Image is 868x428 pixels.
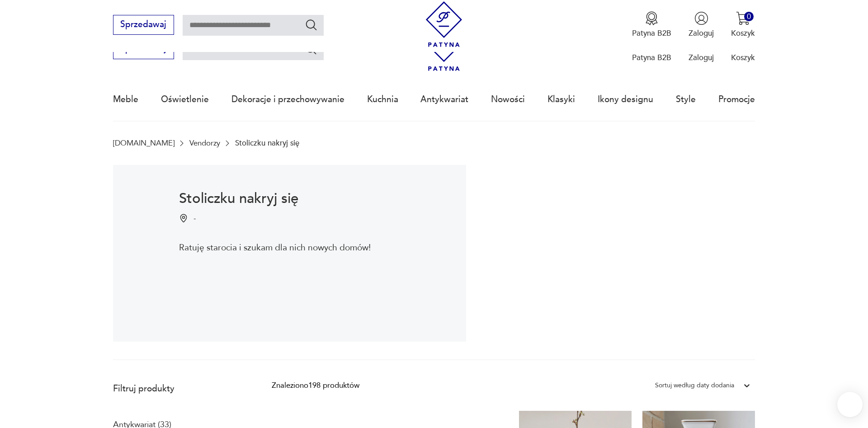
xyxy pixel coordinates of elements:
img: Ikonka pinezki mapy [179,214,188,223]
p: Patyna B2B [632,52,671,63]
div: 0 [744,12,754,21]
img: Stoliczku nakryj się [130,192,166,228]
img: Ikona koszyka [736,11,750,25]
p: Zaloguj [689,52,714,63]
button: Patyna B2B [632,11,671,38]
h1: Stoliczku nakryj się [179,192,371,205]
button: Sprzedawaj [113,15,174,35]
iframe: Smartsupp widget button [837,392,863,417]
a: Ikona medaluPatyna B2B [632,11,671,38]
p: Patyna B2B [632,28,671,38]
img: Patyna - sklep z meblami i dekoracjami vintage [421,1,467,47]
a: Meble [113,79,138,120]
button: 0Koszyk [731,11,755,38]
a: Ikony designu [598,79,653,120]
a: Kuchnia [367,79,398,120]
img: Stoliczku nakryj się [466,165,755,342]
button: Zaloguj [689,11,714,38]
a: Style [676,79,696,120]
p: Zaloguj [689,28,714,38]
a: Antykwariat [420,79,468,120]
p: Filtruj produkty [113,383,246,395]
img: Ikona medalu [645,11,659,25]
a: Oświetlenie [161,79,209,120]
p: Stoliczku nakryj się [235,139,299,147]
a: Sprzedawaj [113,46,174,53]
a: Dekoracje i przechowywanie [231,79,344,120]
button: Szukaj [305,18,318,31]
a: Promocje [718,79,755,120]
div: Sortuj według daty dodania [655,380,734,391]
a: [DOMAIN_NAME] [113,139,175,147]
a: Sprzedawaj [113,22,174,29]
div: Znaleziono 198 produktów [272,380,359,391]
a: Nowości [491,79,525,120]
p: Koszyk [731,52,755,63]
p: Koszyk [731,28,755,38]
p: - [193,214,196,224]
button: Szukaj [305,42,318,56]
a: Klasyki [547,79,575,120]
a: Vendorzy [189,139,220,147]
p: Ratuję starocia i szukam dla nich nowych domów! [179,242,371,254]
img: Ikonka użytkownika [694,11,708,25]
